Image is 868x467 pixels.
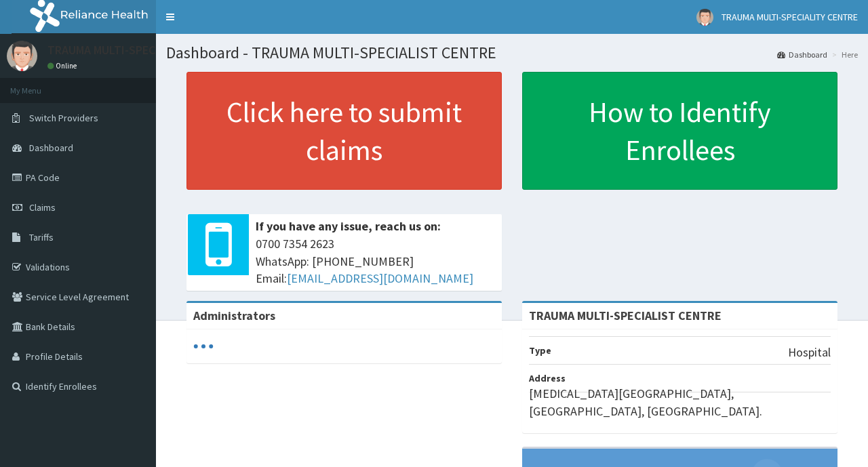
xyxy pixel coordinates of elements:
b: Administrators [193,308,275,323]
a: Click here to submit claims [186,72,502,190]
p: TRAUMA MULTI-SPECIALITY CENTRE [47,44,233,56]
a: How to Identify Enrollees [522,72,837,190]
a: [EMAIL_ADDRESS][DOMAIN_NAME] [287,270,473,286]
img: User Image [696,9,713,26]
p: Hospital [788,344,831,361]
p: [MEDICAL_DATA][GEOGRAPHIC_DATA], [GEOGRAPHIC_DATA], [GEOGRAPHIC_DATA]. [529,385,831,420]
h1: Dashboard - TRAUMA MULTI-SPECIALIST CENTRE [166,44,858,62]
li: Here [829,49,858,60]
strong: TRAUMA MULTI-SPECIALIST CENTRE [529,308,722,323]
span: 0700 7354 2623 WhatsApp: [PHONE_NUMBER] Email: [256,235,495,287]
b: If you have any issue, reach us on: [256,218,441,234]
span: Tariffs [29,231,54,243]
img: User Image [7,41,37,71]
span: Switch Providers [29,112,98,124]
span: Claims [29,201,56,214]
a: Dashboard [777,49,827,60]
a: Online [47,61,80,70]
svg: audio-loading [193,336,214,357]
span: TRAUMA MULTI-SPECIALITY CENTRE [722,11,858,23]
span: Dashboard [29,142,73,154]
b: Address [529,372,566,384]
b: Type [529,344,551,357]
